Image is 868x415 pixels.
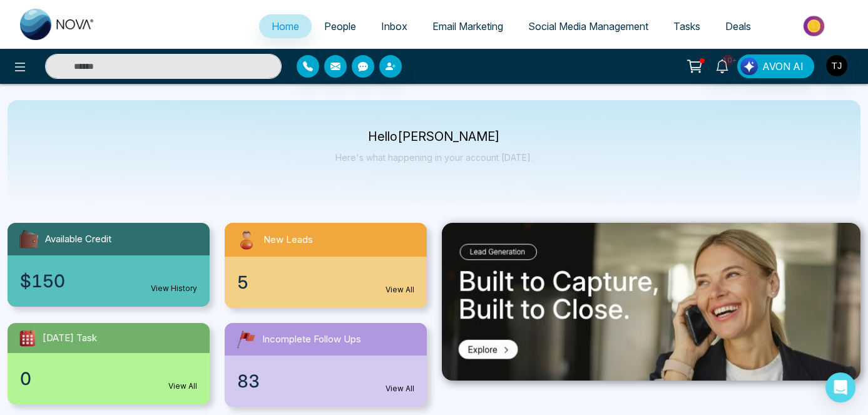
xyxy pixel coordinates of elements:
[707,54,737,76] a: 10+
[673,20,700,33] span: Tasks
[272,20,299,33] span: Home
[18,328,38,348] img: todayTask.svg
[259,14,312,38] a: Home
[825,372,855,402] div: Open Intercom Messenger
[217,323,434,407] a: Incomplete Follow Ups83View All
[335,152,533,163] p: Here's what happening in your account [DATE].
[20,9,95,40] img: Nova CRM Logo
[385,284,414,295] a: View All
[713,14,763,38] a: Deals
[235,328,257,351] img: followUps.svg
[262,332,361,347] span: Incomplete Follow Ups
[381,20,407,33] span: Inbox
[737,54,814,78] button: AVON AI
[237,269,248,295] span: 5
[369,14,420,38] a: Inbox
[237,368,260,394] span: 83
[826,55,847,76] img: User Avatar
[335,131,533,142] p: Hello [PERSON_NAME]
[420,14,516,38] a: Email Marketing
[740,58,758,75] img: Lead Flow
[762,59,804,74] span: AVON AI
[432,20,503,33] span: Email Marketing
[661,14,713,38] a: Tasks
[43,331,97,346] span: [DATE] Task
[18,228,40,250] img: availableCredit.svg
[20,268,65,294] span: $150
[385,383,414,394] a: View All
[725,20,751,33] span: Deals
[45,232,111,247] span: Available Credit
[722,54,733,66] span: 10+
[20,366,31,392] span: 0
[324,20,356,33] span: People
[168,381,197,392] a: View All
[442,223,860,381] img: .
[151,283,197,294] a: View History
[516,14,661,38] a: Social Media Management
[770,12,860,40] img: Market-place.gif
[263,233,313,247] span: New Leads
[217,223,434,308] a: New Leads5View All
[235,228,258,252] img: newLeads.svg
[528,20,648,33] span: Social Media Management
[312,14,369,38] a: People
